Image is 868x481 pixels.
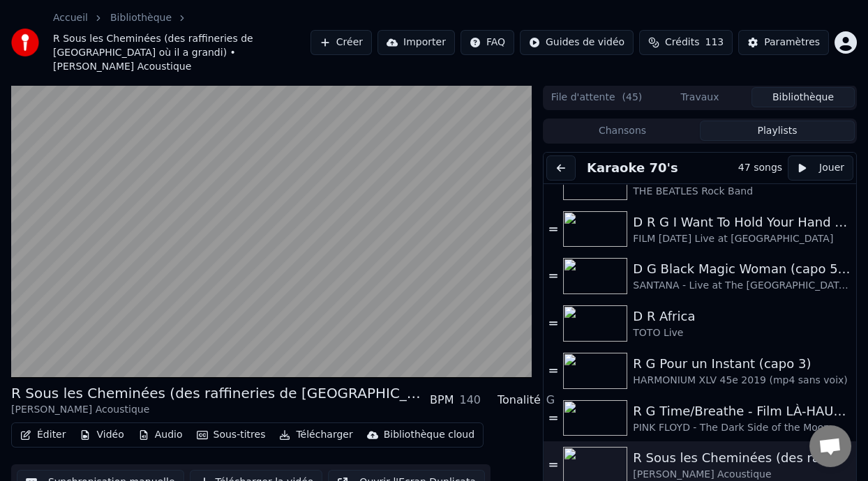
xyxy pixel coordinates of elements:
[764,36,820,49] div: Paramètres
[633,213,851,232] div: D R G I Want To Hold Your Hand ON DANSE
[633,354,851,374] div: R G Pour un Instant (capo 3)
[705,36,724,49] span: 113
[133,425,188,445] button: Audio
[15,425,71,445] button: Éditer
[738,30,829,55] button: Paramètres
[788,155,853,181] button: Jouer
[633,259,851,279] div: D G Black Magic Woman (capo 5) ON DANSE
[11,383,430,403] div: R Sous les Cheminées (des raffineries de [GEOGRAPHIC_DATA] où il a grandi)
[665,36,699,49] span: Crédits
[53,11,88,25] a: Accueil
[545,87,648,107] button: File d'attente
[384,428,474,442] div: Bibliothèque cloud
[520,30,634,55] button: Guides de vidéo
[738,161,782,175] div: 47 songs
[633,232,851,246] div: FILM [DATE] Live at [GEOGRAPHIC_DATA]
[633,421,851,435] div: PINK FLOYD - The Dark Side of the Moon
[459,392,481,409] div: 140
[274,425,358,445] button: Télécharger
[633,307,851,326] div: D R Africa
[633,279,851,293] div: SANTANA - Live at The [GEOGRAPHIC_DATA] 2016
[633,326,851,340] div: TOTO Live
[622,91,643,105] span: ( 45 )
[639,30,733,55] button: Crédits113
[191,425,271,445] button: Sous-titres
[74,425,129,445] button: Vidéo
[430,392,454,409] div: BPM
[751,87,855,107] button: Bibliothèque
[497,392,541,409] div: Tonalité
[633,448,851,468] div: R Sous les Cheminées (des raffineries de [GEOGRAPHIC_DATA] où il a grandi)
[633,185,851,199] div: THE BEATLES Rock Band
[648,87,751,107] button: Travaux
[53,11,310,74] nav: breadcrumb
[700,121,855,141] button: Playlists
[633,402,851,421] div: R G Time/Breathe - Film LÀ-HAUT (UP Pixar Disney) 0:21 - [PERSON_NAME] & [PERSON_NAME] story
[11,29,39,56] img: youka
[377,30,455,55] button: Importer
[53,32,310,74] span: R Sous les Cheminées (des raffineries de [GEOGRAPHIC_DATA] où il a grandi) • [PERSON_NAME] Acoust...
[461,30,514,55] button: FAQ
[310,30,372,55] button: Créer
[110,11,172,25] a: Bibliothèque
[581,158,684,178] button: Karaoke 70's
[633,374,851,388] div: HARMONIUM XLV 45e 2019 (mp4 sans voix)
[11,403,430,417] div: [PERSON_NAME] Acoustique
[809,425,851,467] div: Ouvrir le chat
[545,121,700,141] button: Chansons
